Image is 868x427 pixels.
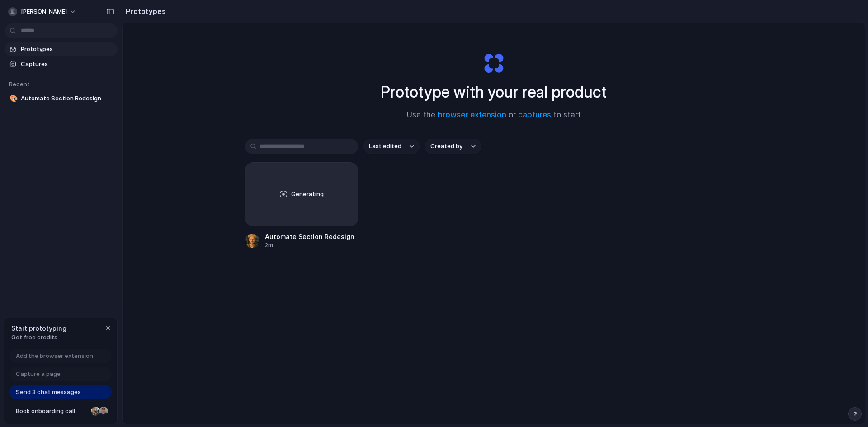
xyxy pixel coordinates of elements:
[21,45,114,54] span: Prototypes
[425,139,481,154] button: Created by
[5,92,118,105] a: 🎨Automate Section Redesign
[5,57,118,71] a: Captures
[98,406,109,417] div: Christian Iacullo
[245,162,358,249] a: GeneratingAutomate Section Redesign2m
[11,333,66,342] span: Get free credits
[265,241,354,249] div: 2m
[16,407,87,416] span: Book onboarding call
[21,94,114,103] span: Automate Section Redesign
[9,94,16,104] div: 🎨
[5,5,81,19] button: [PERSON_NAME]
[16,388,81,397] span: Send 3 chat messages
[21,7,67,16] span: [PERSON_NAME]
[122,6,166,17] h2: Prototypes
[16,352,93,361] span: Add the browser extension
[291,190,324,199] span: Generating
[11,324,66,333] span: Start prototyping
[438,110,506,119] a: browser extension
[363,139,420,154] button: Last edited
[369,142,401,151] span: Last edited
[265,232,354,241] div: Automate Section Redesign
[9,80,30,88] span: Recent
[381,80,607,104] h1: Prototype with your real product
[9,404,112,418] a: Book onboarding call
[8,94,17,103] button: 🎨
[430,142,462,151] span: Created by
[16,370,61,379] span: Capture a page
[90,406,101,417] div: Nicole Kubica
[518,110,551,119] a: captures
[21,60,114,69] span: Captures
[5,42,118,56] a: Prototypes
[407,109,581,121] span: Use the or to start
